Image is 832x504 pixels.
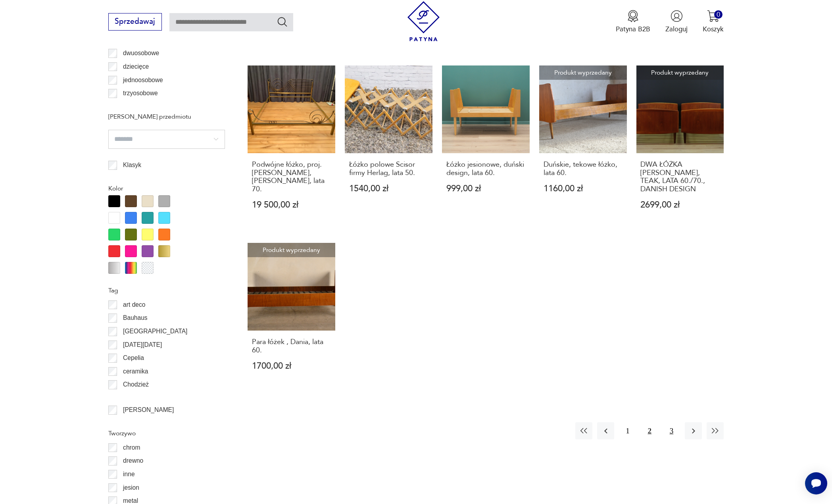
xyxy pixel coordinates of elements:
p: 1540,00 zł [349,185,428,193]
p: Koszyk [703,25,724,34]
h3: Para łóżek , Dania, lata 60. [252,338,331,354]
div: 0 [714,10,722,19]
h3: Podwójne łóżko, proj. [PERSON_NAME], [PERSON_NAME], lata 70. [252,161,331,193]
img: Ikona koszyka [707,10,719,22]
a: Sprzedawaj [108,19,162,25]
h3: Łóżko polowe Scisor firmy Herlag, lata 50. [349,161,428,177]
iframe: Smartsupp widget button [805,472,827,494]
p: jesion [123,483,139,493]
button: Szukaj [277,16,288,27]
button: 2 [641,422,658,439]
a: Produkt wyprzedanyDWA ŁÓŻKA OMANN JUN, TEAK, LATA 60./70., DANISH DESIGNDWA ŁÓŻKA [PERSON_NAME], ... [636,65,724,228]
button: 1 [619,422,636,439]
p: 999,00 zł [446,185,525,193]
p: Patyna B2B [616,25,650,34]
button: Zaloguj [665,10,688,34]
h3: DWA ŁÓŻKA [PERSON_NAME], TEAK, LATA 60./70., DANISH DESIGN [640,161,719,193]
a: Łóżko polowe Scisor firmy Herlag, lata 50.Łóżko polowe Scisor firmy Herlag, lata 50.1540,00 zł [345,65,432,228]
p: inne [123,469,135,479]
p: 2699,00 zł [640,201,719,209]
img: Ikonka użytkownika [671,10,683,22]
a: Ikona medaluPatyna B2B [616,10,650,34]
p: [GEOGRAPHIC_DATA] [123,326,187,337]
h3: Duńskie, tekowe łóżko, lata 60. [544,161,623,177]
button: Patyna B2B [616,10,650,34]
p: 1160,00 zł [544,185,623,193]
h3: Łóżko jesionowe, duński design, lata 60. [446,161,525,177]
p: [PERSON_NAME] [123,405,174,415]
button: 0Koszyk [703,10,724,34]
p: Chodzież [123,379,149,390]
button: Sprzedawaj [108,13,162,31]
p: dziecięce [123,62,149,72]
p: dwuosobowe [123,48,159,58]
p: [PERSON_NAME] przedmiotu [108,112,225,122]
p: Kolor [108,183,225,194]
a: Produkt wyprzedanyDuńskie, tekowe łóżko, lata 60.Duńskie, tekowe łóżko, lata 60.1160,00 zł [539,65,627,228]
p: jednoosobowe [123,75,163,85]
p: ceramika [123,366,148,377]
p: Ćmielów [123,393,147,403]
p: 19 500,00 zł [252,201,331,209]
img: Ikona medalu [627,10,639,22]
p: Bauhaus [123,313,148,323]
p: drewno [123,456,143,466]
a: Produkt wyprzedanyPara łóżek , Dania, lata 60.Para łóżek , Dania, lata 60.1700,00 zł [248,243,335,389]
p: Tag [108,285,225,296]
a: Łóżko jesionowe, duński design, lata 60.Łóżko jesionowe, duński design, lata 60.999,00 zł [442,65,530,228]
p: Tworzywo [108,428,225,439]
p: trzyosobowe [123,88,158,98]
p: Zaloguj [665,25,688,34]
a: Podwójne łóżko, proj. Luciano Frigerio, Frigerio Desio, lata 70.Podwójne łóżko, proj. [PERSON_NAM... [248,65,335,228]
p: [DATE][DATE] [123,340,162,350]
p: Cepelia [123,353,144,363]
img: Patyna - sklep z meblami i dekoracjami vintage [404,1,444,41]
p: 1700,00 zł [252,362,331,370]
p: chrom [123,442,140,453]
p: Klasyk [123,160,141,170]
button: 3 [663,422,680,439]
p: art deco [123,300,145,310]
